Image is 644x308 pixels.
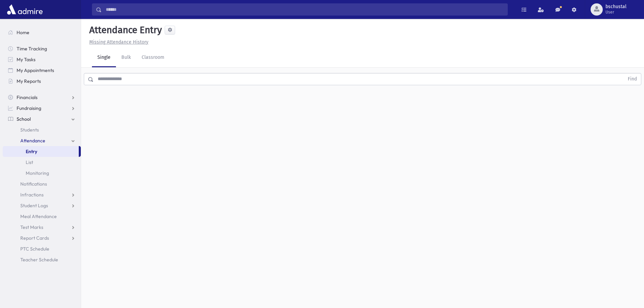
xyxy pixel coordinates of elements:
a: Teacher Schedule [3,254,81,265]
u: Missing Attendance History [89,39,148,45]
span: User [605,9,626,15]
span: List [26,159,33,165]
a: Fundraising [3,103,81,114]
span: Student Logs [20,203,48,209]
span: bschustal [605,4,626,9]
a: Report Cards [3,233,81,243]
span: My Appointments [17,67,54,73]
button: Find [624,73,641,85]
a: Monitoring [3,168,81,179]
span: Home [17,29,29,35]
a: Time Tracking [3,43,81,54]
a: My Appointments [3,65,81,76]
span: My Tasks [17,56,35,63]
span: Entry [26,148,37,155]
span: Monitoring [26,170,49,176]
a: My Tasks [3,54,81,65]
span: Notifications [20,181,47,187]
img: AdmirePro [5,3,44,16]
span: Teacher Schedule [20,257,58,263]
a: Bulk [116,48,136,67]
span: My Reports [17,78,41,84]
span: Financials [17,94,38,100]
span: Time Tracking [17,46,47,52]
a: Infractions [3,189,81,200]
span: PTC Schedule [20,246,49,252]
span: Test Marks [20,224,43,230]
a: Entry [3,146,79,157]
a: Student Logs [3,200,81,211]
a: List [3,157,81,168]
span: Fundraising [17,105,41,111]
a: Attendance [3,135,81,146]
span: Attendance [20,138,45,144]
a: Single [92,48,116,67]
input: Search [102,3,507,16]
a: Test Marks [3,222,81,233]
span: Report Cards [20,235,49,241]
a: Classroom [136,48,170,67]
a: School [3,114,81,124]
a: Students [3,124,81,135]
span: School [17,116,31,122]
span: Students [20,127,39,133]
a: My Reports [3,76,81,87]
a: PTC Schedule [3,243,81,254]
a: Home [3,27,81,38]
h5: Attendance Entry [87,24,162,36]
a: Financials [3,92,81,103]
a: Notifications [3,179,81,189]
a: Meal Attendance [3,211,81,222]
a: Missing Attendance History [87,39,148,45]
span: Meal Attendance [20,213,57,219]
span: Infractions [20,192,44,198]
